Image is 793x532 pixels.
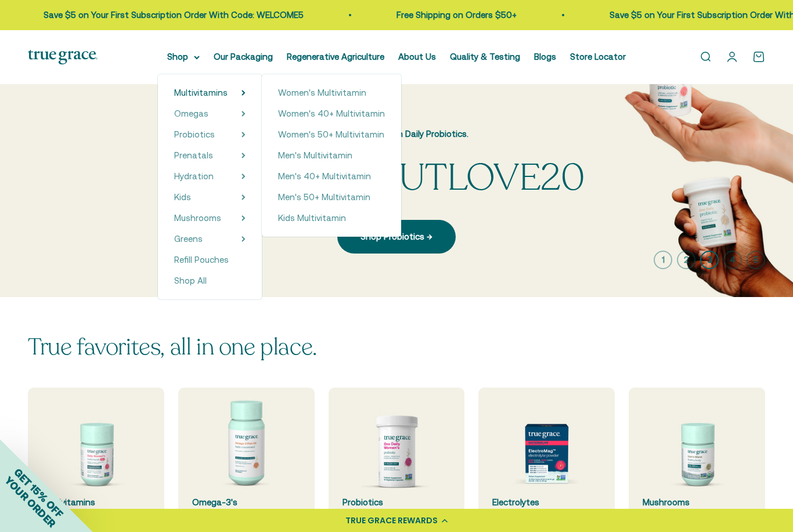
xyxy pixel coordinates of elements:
[345,515,438,527] div: TRUE GRACE REWARDS
[192,495,301,509] div: Omega-3's
[174,86,228,100] a: Multivitamins
[278,129,384,139] span: Women's 50+ Multivitamin
[174,211,246,225] summary: Mushrooms
[174,232,246,246] summary: Greens
[570,52,626,61] a: Store Locator
[278,108,385,118] span: Women's 40+ Multivitamin
[329,388,465,524] a: Probiotics
[42,495,150,509] div: Multivitamins
[278,150,352,160] span: Men's Multivitamin
[278,171,371,181] span: Men's 40+ Multivitamin
[677,251,695,269] button: 2
[174,128,215,142] a: Probiotics
[174,255,229,265] span: Refill Pouches
[174,232,203,246] a: Greens
[167,50,200,64] summary: Shop
[28,388,164,524] a: Multivitamins
[492,495,601,509] div: Electrolytes
[174,192,191,202] span: Kids
[174,149,213,162] a: Prenatals
[174,234,203,244] span: Greens
[12,466,66,520] span: GET 15% OFF
[174,88,228,97] span: Multivitamins
[278,149,385,162] a: Men's Multivitamin
[174,129,215,139] span: Probiotics
[278,190,385,204] a: Men's 50+ Multivitamin
[629,388,765,524] a: Mushrooms
[643,495,751,509] div: Mushrooms
[174,108,208,118] span: Omegas
[178,388,315,524] a: Omega-3's
[174,211,221,225] a: Mushrooms
[278,88,366,97] span: Women's Multivitamin
[747,251,765,269] button: 5
[174,107,208,121] a: Omegas
[534,52,556,61] a: Blogs
[174,86,246,100] summary: Multivitamins
[343,495,451,509] div: Probiotics
[174,150,213,160] span: Prenatals
[174,253,246,267] a: Refill Pouches
[174,128,246,142] summary: Probiotics
[28,331,317,363] split-lines: True favorites, all in one place.
[174,274,246,288] a: Shop All
[43,8,303,22] p: Save $5 on Your First Subscription Order With Code: WELCOME5
[278,192,370,202] span: Men's 50+ Multivitamin
[278,128,385,142] a: Women's 50+ Multivitamin
[278,169,385,183] a: Men's 40+ Multivitamin
[174,213,221,223] span: Mushrooms
[654,251,672,269] button: 1
[478,388,615,524] a: Electrolytes
[174,169,246,183] summary: Hydration
[278,213,346,223] span: Kids Multivitamin
[174,149,246,162] summary: Prenatals
[174,171,214,181] span: Hydration
[278,107,385,121] a: Women's 40+ Multivitamin
[174,190,246,204] summary: Kids
[214,52,273,61] a: Our Packaging
[278,211,385,225] a: Kids Multivitamin
[287,52,384,61] a: Regenerative Agriculture
[396,10,516,20] a: Free Shipping on Orders $50+
[700,251,719,269] button: 3
[174,169,214,183] a: Hydration
[174,107,246,121] summary: Omegas
[723,251,742,269] button: 4
[174,190,191,204] a: Kids
[2,474,58,530] span: YOUR ORDER
[398,52,436,61] a: About Us
[450,52,520,61] a: Quality & Testing
[278,86,385,100] a: Women's Multivitamin
[174,276,207,285] span: Shop All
